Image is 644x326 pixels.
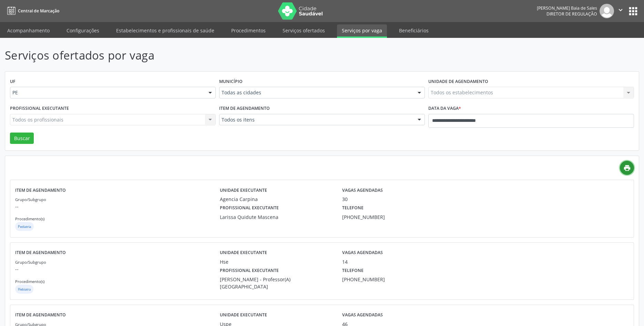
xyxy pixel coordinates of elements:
label: Profissional executante [220,203,279,213]
label: Vagas agendadas [342,248,383,258]
img: img [600,4,614,18]
a: Central de Marcação [5,5,59,17]
label: Unidade executante [220,248,267,258]
small: Grupo/Subgrupo [15,197,46,202]
label: Item de agendamento [15,185,66,196]
button: apps [627,5,639,17]
span: Todas as cidades [222,89,411,96]
a: Procedimentos [226,24,270,36]
div: 14 [342,258,425,265]
p: Serviços ofertados por vaga [5,47,449,64]
label: Item de agendamento [15,310,66,320]
a: Configurações [62,24,104,36]
label: Item de agendamento [219,103,270,114]
small: Grupo/Subgrupo [15,260,46,265]
label: Município [219,76,243,87]
small: Procedimento(s) [15,216,44,221]
label: Telefone [342,203,364,213]
p: -- [15,265,220,273]
small: Pediatria [18,224,31,229]
button:  [614,4,627,18]
a: Acompanhamento [2,24,54,36]
div: [PERSON_NAME] Baia de Sales [537,5,597,11]
small: Hebiatra [18,287,31,292]
label: Item de agendamento [15,248,66,258]
label: Data da vaga [428,103,461,114]
span: PE [12,89,202,96]
a: Serviços por vaga [337,24,387,38]
span: Diretor de regulação [546,11,597,17]
label: Telefone [342,265,364,276]
a: Serviços ofertados [278,24,330,36]
label: Vagas agendadas [342,185,383,196]
div: [PHONE_NUMBER] [342,213,394,221]
div: [PERSON_NAME] - Professor(A) [GEOGRAPHIC_DATA] [220,276,333,290]
a: Beneficiários [394,24,433,36]
a: Estabelecimentos e profissionais de saúde [111,24,219,36]
i:  [617,6,624,14]
div: [PHONE_NUMBER] [342,276,394,283]
button: Buscar [10,133,34,144]
span: Todos os itens [222,116,411,123]
label: Profissional executante [10,103,69,114]
label: Profissional executante [220,265,279,276]
label: Unidade executante [220,185,267,196]
label: UF [10,76,16,87]
label: Vagas agendadas [342,310,383,320]
label: Unidade de agendamento [428,76,488,87]
div: Hse [220,258,333,265]
p: -- [15,203,220,210]
i: print [623,164,631,172]
a: print [620,161,634,175]
div: 30 [342,196,425,203]
div: Larissa Quidute Mascena [220,213,333,221]
label: Unidade executante [220,310,267,320]
small: Procedimento(s) [15,279,44,284]
span: Central de Marcação [18,8,59,14]
div: Agencia Carpina [220,196,333,203]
